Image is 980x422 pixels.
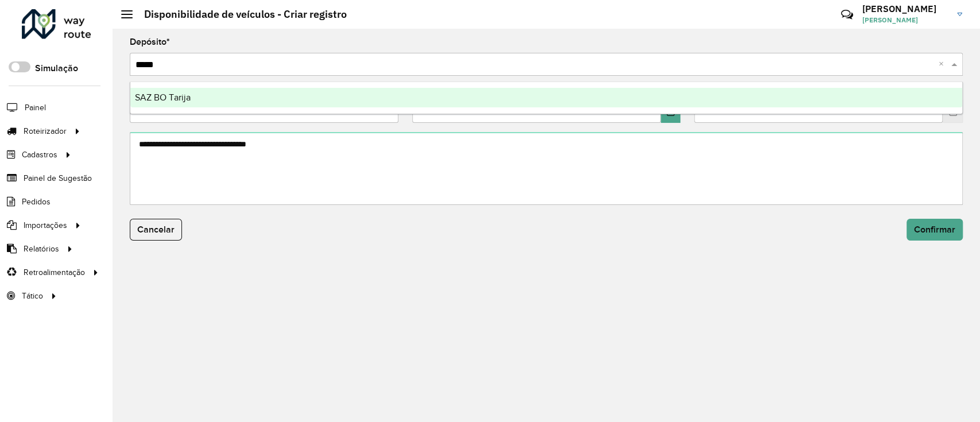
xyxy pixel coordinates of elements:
[24,219,67,231] span: Importações
[130,35,170,49] label: Depósito
[862,15,948,25] span: [PERSON_NAME]
[914,224,955,234] span: Confirmar
[22,196,51,208] span: Pedidos
[22,149,57,161] span: Cadastros
[24,266,85,278] span: Retroalimentação
[130,219,182,241] button: Cancelar
[25,102,46,114] span: Painel
[24,243,59,255] span: Relatórios
[135,92,191,102] span: SAZ BO Tarija
[907,219,963,241] button: Confirmar
[835,2,859,27] a: Contato Rápido
[24,172,92,184] span: Painel de Sugestão
[133,8,347,21] h2: Disponibilidade de veículos - Criar registro
[130,82,963,114] ng-dropdown-panel: Options list
[137,224,175,234] span: Cancelar
[939,57,948,71] span: Clear all
[22,290,43,302] span: Tático
[35,61,78,75] label: Simulação
[862,3,948,14] h3: [PERSON_NAME]
[24,125,67,137] span: Roteirizador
